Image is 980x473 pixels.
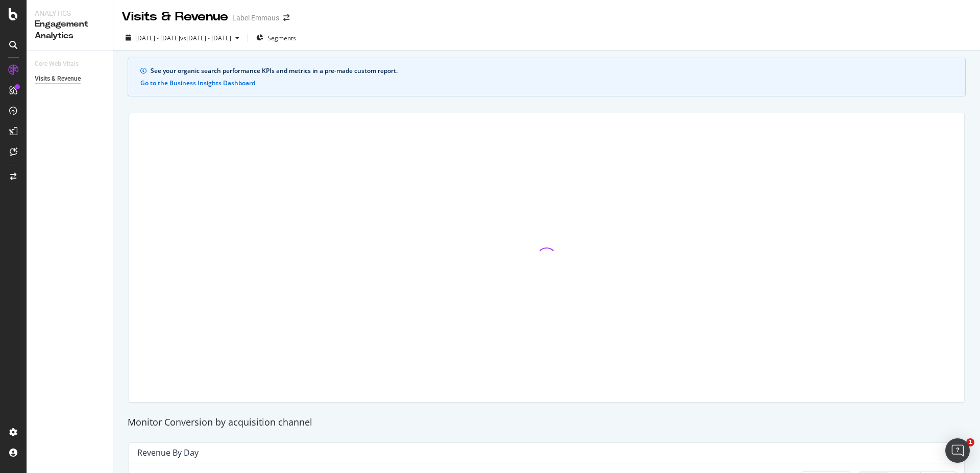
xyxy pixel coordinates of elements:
[35,73,106,84] a: Visits & Revenue
[137,447,199,458] div: Revenue by Day
[35,59,79,69] div: Core Web Vitals
[945,438,970,463] div: Open Intercom Messenger
[35,8,105,18] div: Analytics
[283,14,289,21] div: arrow-right-arrow-left
[966,438,974,446] span: 1
[140,80,255,87] button: Go to the Business Insights Dashboard
[121,8,228,26] div: Visits & Revenue
[35,18,105,42] div: Engagement Analytics
[122,416,971,429] div: Monitor Conversion by acquisition channel
[35,59,89,69] a: Core Web Vitals
[151,66,953,76] div: See your organic search performance KPIs and metrics in a pre-made custom report.
[121,30,243,46] button: [DATE] - [DATE]vs[DATE] - [DATE]
[232,13,279,23] div: Label Emmaus
[35,73,81,84] div: Visits & Revenue
[135,34,180,42] span: [DATE] - [DATE]
[267,34,296,42] span: Segments
[252,30,300,46] button: Segments
[180,34,231,42] span: vs [DATE] - [DATE]
[128,58,966,96] div: info banner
